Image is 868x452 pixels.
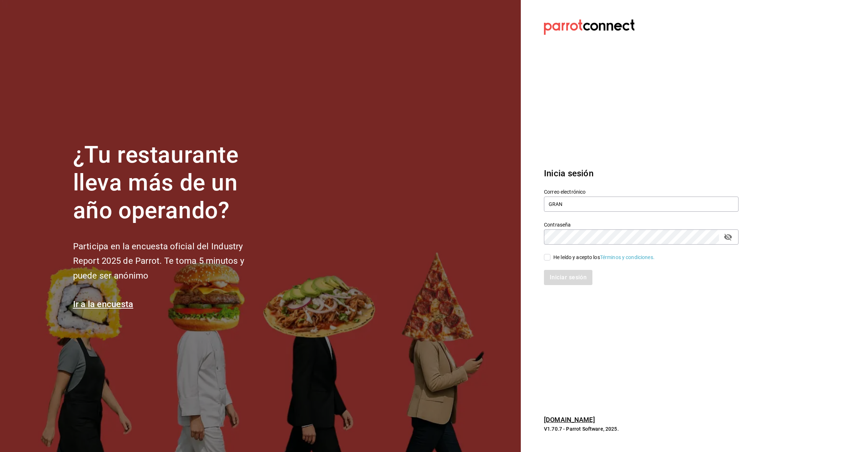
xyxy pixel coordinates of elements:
h1: ¿Tu restaurante lleva más de un año operando? [73,141,268,224]
a: Términos y condiciones. [600,254,655,260]
label: Contraseña [544,222,739,227]
div: He leído y acepto los [553,254,655,261]
button: passwordField [722,231,734,243]
h3: Inicia sesión [544,167,739,180]
p: V1.70.7 - Parrot Software, 2025. [544,425,739,432]
a: Ir a la encuesta [73,299,133,309]
label: Correo electrónico [544,189,739,194]
h2: Participa en la encuesta oficial del Industry Report 2025 de Parrot. Te toma 5 minutos y puede se... [73,239,268,283]
input: Ingresa tu correo electrónico [544,197,739,212]
a: [DOMAIN_NAME] [544,416,595,423]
